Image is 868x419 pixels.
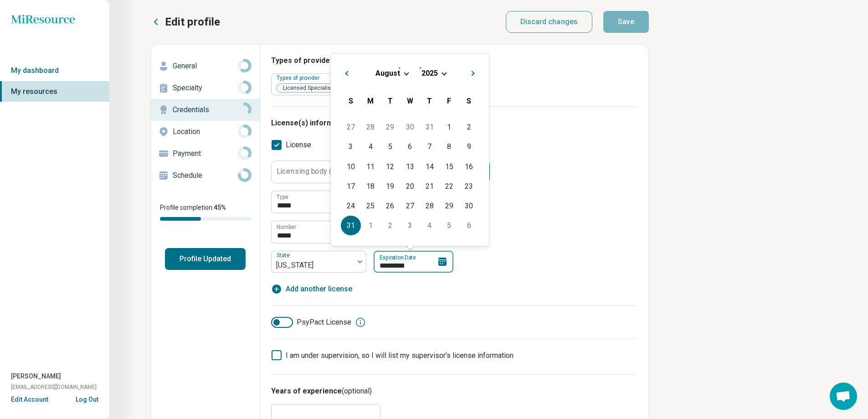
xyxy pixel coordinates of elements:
[76,395,98,402] button: Log Out
[151,121,260,143] a: Location
[151,197,260,226] div: Profile completion:
[380,137,400,156] div: Choose Tuesday, August 5th, 2025
[420,91,439,111] div: Thursday
[467,65,482,79] button: Next Month
[830,383,857,410] div: Open chat
[361,196,380,216] div: Choose Monday, August 25th, 2025
[506,11,593,33] button: Discard changes
[173,126,238,137] p: Location
[420,176,439,196] div: Choose Thursday, August 21st, 2025
[150,15,220,29] button: Edit profile
[375,69,400,78] span: August
[421,69,438,78] span: 2025
[603,11,649,33] button: Save
[277,252,292,259] label: State
[420,137,439,156] div: Choose Thursday, August 7th, 2025
[341,216,360,235] div: Choose Sunday, August 31st, 2025
[361,137,380,156] div: Choose Monday, August 4th, 2025
[11,395,48,404] button: Edit Account
[173,83,238,93] p: Specialty
[361,91,380,111] div: Monday
[380,216,400,235] div: Choose Tuesday, September 2nd, 2025
[439,91,459,111] div: Friday
[400,137,420,156] div: Choose Wednesday, August 6th, 2025
[400,157,420,176] div: Choose Wednesday, August 13th, 2025
[338,65,353,79] button: Previous Month
[380,157,400,176] div: Choose Tuesday, August 12th, 2025
[277,168,361,175] label: Licensing body (optional)
[277,224,296,230] label: Number
[459,137,479,156] div: Choose Saturday, August 9th, 2025
[151,77,260,99] a: Specialty
[380,196,400,216] div: Choose Tuesday, August 26th, 2025
[286,140,311,150] span: License
[151,99,260,121] a: Credentials
[151,165,260,186] a: Schedule
[277,84,410,93] span: Licensed Specialist Clinical Social Work (LSCSW)
[400,176,420,196] div: Choose Wednesday, August 20th, 2025
[173,148,238,159] p: Payment
[11,383,97,391] span: [EMAIL_ADDRESS][DOMAIN_NAME]
[459,196,479,216] div: Choose Saturday, August 30th, 2025
[341,117,360,137] div: Choose Sunday, July 27th, 2025
[151,143,260,165] a: Payment
[173,61,238,72] p: General
[400,216,420,235] div: Choose Wednesday, September 3rd, 2025
[151,55,260,77] a: General
[341,176,360,196] div: Choose Sunday, August 17th, 2025
[459,157,479,176] div: Choose Saturday, August 16th, 2025
[439,196,459,216] div: Choose Friday, August 29th, 2025
[459,91,479,111] div: Saturday
[277,194,288,200] label: Type
[272,191,461,213] input: credential.licenses.0.name
[439,176,459,196] div: Choose Friday, August 22nd, 2025
[420,117,439,137] div: Choose Thursday, July 31st, 2025
[459,117,479,137] div: Choose Saturday, August 2nd, 2025
[439,137,459,156] div: Choose Friday, August 8th, 2025
[173,104,238,115] p: Credentials
[420,157,439,176] div: Choose Thursday, August 14th, 2025
[11,372,61,381] span: [PERSON_NAME]
[439,157,459,176] div: Choose Friday, August 15th, 2025
[271,118,637,129] h3: License(s) information
[400,117,420,137] div: Choose Wednesday, July 30th, 2025
[341,137,360,156] div: Choose Sunday, August 3rd, 2025
[271,317,351,328] label: PsyPact License
[361,176,380,196] div: Choose Monday, August 18th, 2025
[361,216,380,235] div: Choose Monday, September 1st, 2025
[400,196,420,216] div: Choose Wednesday, August 27th, 2025
[271,284,352,295] button: Add another license
[380,176,400,196] div: Choose Tuesday, August 19th, 2025
[341,91,360,111] div: Sunday
[459,216,479,235] div: Choose Saturday, September 6th, 2025
[277,75,321,81] label: Types of provider
[271,55,637,66] h3: Types of provider
[165,15,220,29] p: Edit profile
[330,53,489,246] div: Choose Date
[214,204,226,211] span: 45 %
[341,117,478,235] div: Month August, 2025
[420,196,439,216] div: Choose Thursday, August 28th, 2025
[271,386,637,397] h3: Years of experience
[400,91,420,111] div: Wednesday
[459,176,479,196] div: Choose Saturday, August 23rd, 2025
[361,157,380,176] div: Choose Monday, August 11th, 2025
[286,284,352,295] span: Add another license
[338,65,482,78] h2: [DATE]
[341,157,360,176] div: Choose Sunday, August 10th, 2025
[439,216,459,235] div: Choose Friday, September 5th, 2025
[380,91,400,111] div: Tuesday
[380,117,400,137] div: Choose Tuesday, July 29th, 2025
[341,196,360,216] div: Choose Sunday, August 24th, 2025
[173,170,238,181] p: Schedule
[286,351,514,360] span: I am under supervision, so I will list my supervisor’s license information
[160,217,251,221] div: Profile completion
[361,117,380,137] div: Choose Monday, July 28th, 2025
[439,117,459,137] div: Choose Friday, August 1st, 2025
[420,216,439,235] div: Choose Thursday, September 4th, 2025
[342,387,372,395] span: (optional)
[165,248,246,270] button: Profile Updated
